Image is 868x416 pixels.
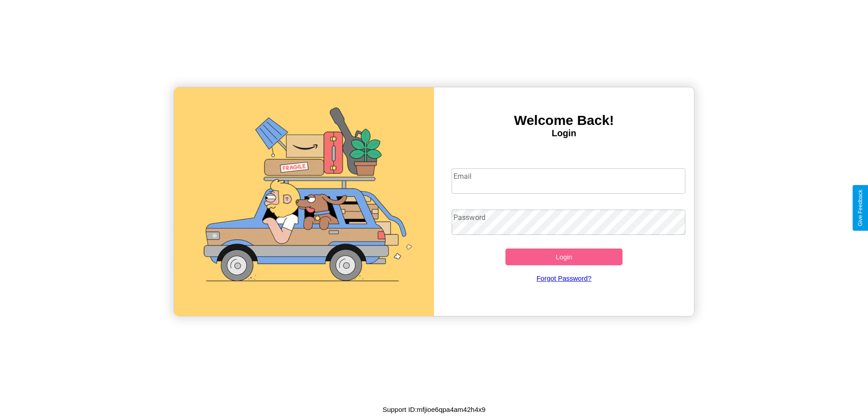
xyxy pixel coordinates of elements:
[505,249,623,265] button: Login
[382,403,486,416] p: Support ID: mfjioe6qpa4am42h4x9
[857,190,863,226] div: Give Feedback
[174,87,434,316] img: gif
[434,128,694,139] h4: Login
[434,113,694,128] h3: Welcome Back!
[447,265,681,291] a: Forgot Password?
